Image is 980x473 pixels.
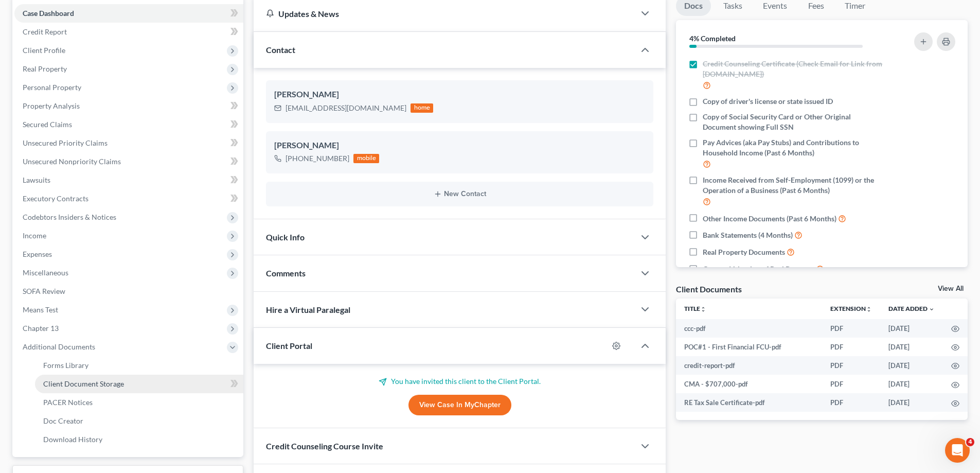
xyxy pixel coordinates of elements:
[676,393,822,412] td: RE Tax Sale Certificate-pdf
[676,356,822,375] td: credit-report-pdf
[14,97,243,115] a: Property Analysis
[23,120,72,129] span: Secured Claims
[23,268,68,277] span: Miscellaneous
[266,305,350,314] span: Hire a Virtual Paralegal
[23,287,65,295] span: SOFA Review
[274,190,645,198] button: New Contact
[23,194,88,203] span: Executory Contracts
[703,264,814,274] span: Current Valuation of Real Property
[274,89,645,101] div: [PERSON_NAME]
[266,441,383,451] span: Credit Counseling Course Invite
[14,23,243,41] a: Credit Report
[938,285,964,292] a: View All
[703,230,793,240] span: Bank Statements (4 Months)
[822,319,880,338] td: PDF
[929,306,935,312] i: expand_more
[689,34,736,43] strong: 4% Completed
[266,268,306,278] span: Comments
[880,375,943,393] td: [DATE]
[23,64,67,73] span: Real Property
[23,101,80,110] span: Property Analysis
[676,338,822,356] td: POC#1 - First Financial FCU-pdf
[966,438,974,446] span: 4
[353,154,379,163] div: mobile
[23,46,65,55] span: Client Profile
[822,338,880,356] td: PDF
[266,232,305,242] span: Quick Info
[43,361,88,370] span: Forms Library
[880,338,943,356] td: [DATE]
[703,214,836,224] span: Other Income Documents (Past 6 Months)
[35,375,243,393] a: Client Document Storage
[700,306,706,312] i: unfold_more
[23,342,95,351] span: Additional Documents
[14,171,243,189] a: Lawsuits
[286,153,349,164] div: [PHONE_NUMBER]
[888,305,935,312] a: Date Added expand_more
[703,59,886,79] span: Credit Counseling Certificate (Check Email for Link from [DOMAIN_NAME])
[880,319,943,338] td: [DATE]
[43,416,83,425] span: Doc Creator
[676,319,822,338] td: ccc-pdf
[23,9,74,17] span: Case Dashboard
[23,27,67,36] span: Credit Report
[866,306,872,312] i: unfold_more
[830,305,872,312] a: Extensionunfold_more
[35,412,243,430] a: Doc Creator
[676,375,822,393] td: CMA - $707,000-pdf
[676,284,742,294] div: Client Documents
[411,103,433,113] div: home
[43,398,93,407] span: PACER Notices
[23,157,121,166] span: Unsecured Nonpriority Claims
[43,435,102,444] span: Download History
[266,8,622,19] div: Updates & News
[880,356,943,375] td: [DATE]
[703,137,886,158] span: Pay Advices (aka Pay Stubs) and Contributions to Household Income (Past 6 Months)
[23,213,116,221] span: Codebtors Insiders & Notices
[266,341,312,351] span: Client Portal
[703,112,886,132] span: Copy of Social Security Card or Other Original Document showing Full SSN
[23,305,58,314] span: Means Test
[14,115,243,134] a: Secured Claims
[23,83,81,92] span: Personal Property
[35,430,243,449] a: Download History
[822,393,880,412] td: PDF
[23,231,46,240] span: Income
[35,356,243,375] a: Forms Library
[703,247,785,257] span: Real Property Documents
[822,356,880,375] td: PDF
[945,438,970,463] iframe: Intercom live chat
[14,134,243,152] a: Unsecured Priority Claims
[822,375,880,393] td: PDF
[408,395,511,415] a: View Case in MyChapter
[14,282,243,301] a: SOFA Review
[274,139,645,152] div: [PERSON_NAME]
[14,4,243,23] a: Case Dashboard
[266,45,295,55] span: Contact
[880,393,943,412] td: [DATE]
[23,176,50,184] span: Lawsuits
[23,250,52,258] span: Expenses
[703,96,833,107] span: Copy of driver's license or state issued ID
[14,152,243,171] a: Unsecured Nonpriority Claims
[286,103,406,113] div: [EMAIL_ADDRESS][DOMAIN_NAME]
[23,138,108,147] span: Unsecured Priority Claims
[23,324,59,332] span: Chapter 13
[35,393,243,412] a: PACER Notices
[14,189,243,208] a: Executory Contracts
[266,376,653,387] p: You have invited this client to the Client Portal.
[684,305,706,312] a: Titleunfold_more
[703,175,886,196] span: Income Received from Self-Employment (1099) or the Operation of a Business (Past 6 Months)
[43,379,124,388] span: Client Document Storage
